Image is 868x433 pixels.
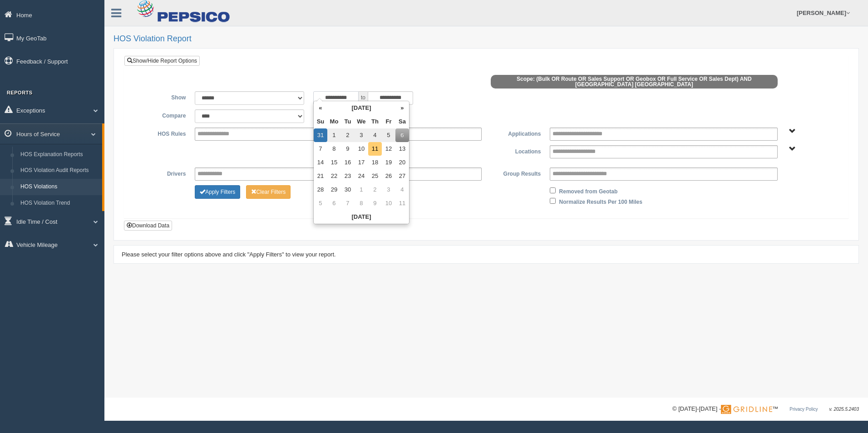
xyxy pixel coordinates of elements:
td: 20 [395,156,409,169]
td: 5 [314,197,327,210]
td: 4 [368,128,382,142]
td: 1 [355,183,368,197]
td: 22 [327,169,341,183]
td: 26 [382,169,395,183]
a: Show/Hide Report Options [124,56,200,66]
td: 7 [341,197,355,210]
td: 12 [382,142,395,156]
td: 24 [355,169,368,183]
label: Group Results [486,167,545,178]
td: 11 [395,197,409,210]
td: 19 [382,156,395,169]
td: 6 [395,128,409,142]
label: Normalize Results Per 100 Miles [559,196,642,207]
th: Th [368,115,382,128]
th: » [395,101,409,115]
td: 9 [368,197,382,210]
label: Locations [486,145,545,156]
td: 15 [327,156,341,169]
td: 4 [395,183,409,197]
td: 6 [327,197,341,210]
td: 10 [382,197,395,210]
td: 3 [355,128,368,142]
td: 8 [327,142,341,156]
th: « [314,101,327,115]
span: to [359,91,368,105]
td: 25 [368,169,382,183]
th: [DATE] [314,210,409,224]
span: v. 2025.5.2403 [829,407,859,412]
th: Fr [382,115,395,128]
td: 31 [314,128,327,142]
td: 17 [355,156,368,169]
a: HOS Explanation Reports [16,147,102,163]
td: 18 [368,156,382,169]
label: Show [131,91,190,102]
td: 30 [341,183,355,197]
td: 21 [314,169,327,183]
span: Please select your filter options above and click "Apply Filters" to view your report. [122,251,336,258]
a: HOS Violation Audit Reports [16,162,102,179]
a: HOS Violations [16,179,102,195]
th: Tu [341,115,355,128]
a: HOS Violation Trend [16,195,102,212]
button: Change Filter Options [195,185,240,199]
th: Mo [327,115,341,128]
th: We [355,115,368,128]
td: 16 [341,156,355,169]
label: Compare [131,109,190,120]
td: 5 [382,128,395,142]
h2: HOS Violation Report [113,34,859,44]
td: 2 [368,183,382,197]
td: 3 [382,183,395,197]
td: 14 [314,156,327,169]
label: Drivers [131,167,190,178]
td: 23 [341,169,355,183]
td: 7 [314,142,327,156]
td: 1 [327,128,341,142]
th: Sa [395,115,409,128]
button: Download Data [124,221,172,231]
label: Applications [486,128,545,138]
td: 13 [395,142,409,156]
td: 2 [341,128,355,142]
th: [DATE] [327,101,395,115]
td: 27 [395,169,409,183]
td: 10 [355,142,368,156]
td: 9 [341,142,355,156]
td: 11 [368,142,382,156]
td: 28 [314,183,327,197]
span: Scope: (Bulk OR Route OR Sales Support OR Geobox OR Full Service OR Sales Dept) AND [GEOGRAPHIC_D... [491,75,778,89]
div: © [DATE]-[DATE] - ™ [672,404,859,414]
label: Removed from Geotab [559,185,618,196]
button: Change Filter Options [246,185,291,199]
label: HOS Rules [131,128,190,138]
td: 29 [327,183,341,197]
td: 8 [355,197,368,210]
img: Gridline [721,405,772,414]
th: Su [314,115,327,128]
a: Privacy Policy [789,407,818,412]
